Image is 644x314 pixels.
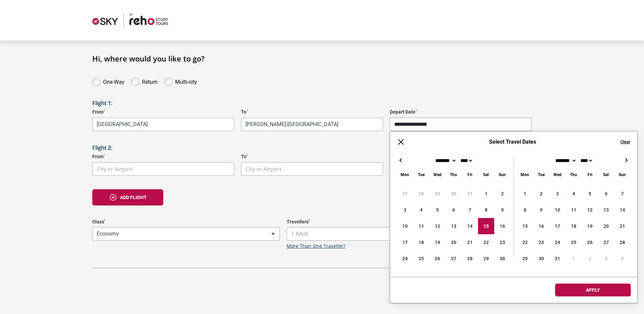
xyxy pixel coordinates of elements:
[478,202,494,218] div: 8
[494,218,510,234] div: 16
[413,218,429,234] div: 11
[390,109,532,115] label: Depart Date
[478,218,494,234] div: 15
[533,218,549,234] div: 16
[175,77,197,85] label: Multi-city
[533,186,549,202] div: 2
[494,186,510,202] div: 2
[582,218,598,234] div: 19
[92,154,234,160] label: From
[582,202,598,218] div: 12
[494,250,510,267] div: 30
[462,202,478,218] div: 7
[92,189,163,206] button: Add flight
[446,234,462,250] div: 20
[429,218,446,234] div: 12
[549,186,566,202] div: 3
[549,202,566,218] div: 10
[622,156,630,164] button: →
[241,163,383,176] span: City or Airport
[462,171,478,179] div: Friday
[517,234,533,250] div: 22
[549,218,566,234] div: 17
[92,54,552,63] h1: Hi, where would you like to go?
[566,171,582,179] div: Thursday
[397,250,413,267] div: 24
[92,145,552,151] h3: Flight 2:
[566,202,582,218] div: 11
[582,171,598,179] div: Friday
[462,234,478,250] div: 21
[241,162,383,176] span: City or Airport
[517,250,533,267] div: 29
[494,234,510,250] div: 23
[598,202,614,218] div: 13
[517,202,533,218] div: 8
[446,250,462,267] div: 27
[598,186,614,202] div: 6
[413,186,429,202] div: 28
[533,234,549,250] div: 23
[241,118,383,131] span: Rome, Italy
[598,234,614,250] div: 27
[462,250,478,267] div: 28
[142,77,158,85] label: Return
[413,171,429,179] div: Tuesday
[494,202,510,218] div: 9
[413,250,429,267] div: 25
[287,219,474,225] label: Travellers
[549,171,566,179] div: Wednesday
[92,227,280,241] span: Economy
[92,219,280,225] label: Class
[517,171,533,179] div: Monday
[533,202,549,218] div: 9
[462,186,478,202] div: 31
[397,171,413,179] div: Monday
[517,218,533,234] div: 15
[462,218,478,234] div: 14
[412,139,614,145] h6: Select Travel Dates
[429,171,446,179] div: Wednesday
[429,234,446,250] div: 19
[103,77,124,85] label: One Way
[614,234,630,250] div: 28
[582,186,598,202] div: 5
[93,227,280,240] span: Economy
[566,218,582,234] div: 18
[413,234,429,250] div: 18
[582,234,598,250] div: 26
[241,109,383,115] label: To
[397,202,413,218] div: 3
[549,234,566,250] div: 24
[598,171,614,179] div: Saturday
[582,250,598,267] div: 2
[566,250,582,267] div: 1
[92,162,234,176] span: City or Airport
[446,202,462,218] div: 6
[478,171,494,179] div: Saturday
[97,165,133,173] span: City or Airport
[620,139,630,145] button: Clear
[614,202,630,218] div: 14
[533,250,549,267] div: 30
[517,186,533,202] div: 1
[614,186,630,202] div: 7
[397,234,413,250] div: 17
[92,100,552,106] h3: Flight 1:
[478,186,494,202] div: 1
[92,109,234,115] label: From
[614,218,630,234] div: 21
[614,171,630,179] div: Sunday
[478,234,494,250] div: 22
[549,250,566,267] div: 31
[287,227,474,241] span: 1 Adult
[245,165,282,173] span: City or Airport
[287,243,345,249] a: More Than One Traveller?
[397,186,413,202] div: 27
[478,250,494,267] div: 29
[598,218,614,234] div: 20
[446,186,462,202] div: 30
[429,202,446,218] div: 5
[287,227,474,240] span: 1 Adult
[446,171,462,179] div: Thursday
